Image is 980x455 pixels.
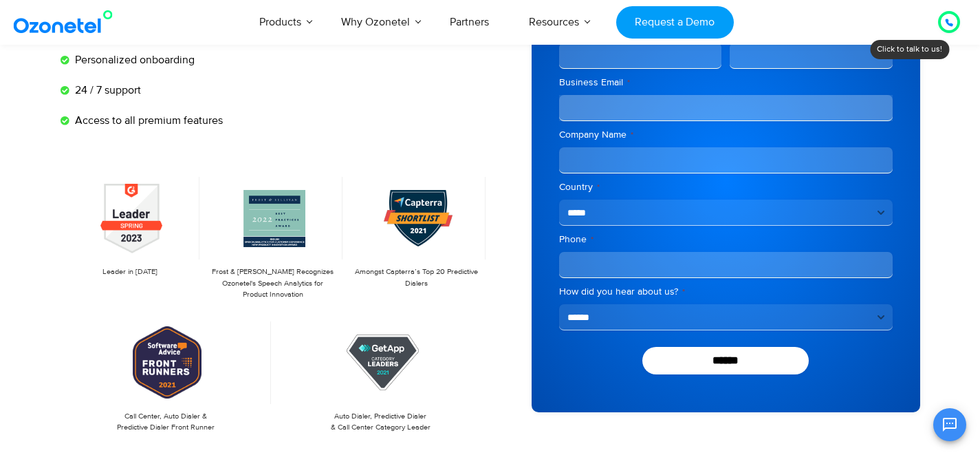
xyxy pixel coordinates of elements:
[282,411,479,434] p: Auto Dialer, Predictive Dialer & Call Center Category Leader
[72,52,195,68] span: Personalized onboarding
[559,76,893,89] label: Business Email
[933,408,966,441] button: Open chat
[559,180,893,194] label: Country
[559,285,893,299] label: How did you hear about us?
[67,266,193,278] p: Leader in [DATE]
[210,266,336,301] p: Frost & [PERSON_NAME] Recognizes Ozonetel's Speech Analytics for Product Innovation
[72,112,223,129] span: Access to all premium features
[353,266,479,289] p: Amongst Capterra’s Top 20 Predictive Dialers
[616,6,734,39] a: Request a Demo
[559,233,893,246] label: Phone
[67,411,265,434] p: Call Center, Auto Dialer & Predictive Dialer Front Runner
[559,128,893,142] label: Company Name
[72,82,141,98] span: 24 / 7 support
